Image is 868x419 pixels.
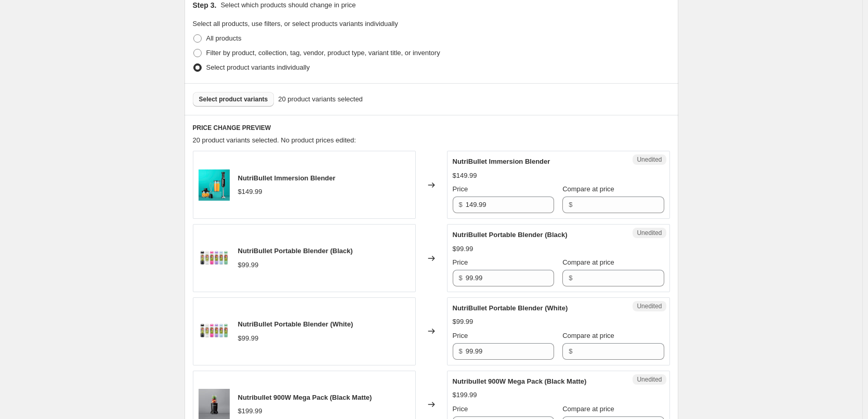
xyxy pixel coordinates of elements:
div: $99.99 [238,260,259,270]
span: NutriBullet Immersion Blender [238,174,336,182]
span: Compare at price [562,405,614,413]
span: Price [453,258,468,266]
button: Select product variants [193,92,274,107]
span: $ [569,201,572,208]
span: NutriBullet Portable Blender (Black) [453,231,568,239]
span: Unedited [637,229,662,237]
h6: PRICE CHANGE PREVIEW [193,124,670,132]
span: Select all products, use filters, or select products variants individually [193,20,398,28]
div: $149.99 [238,187,262,197]
span: $ [459,201,463,208]
span: Price [453,332,468,339]
img: All_Portables_80x.png [199,316,230,347]
span: Compare at price [562,185,614,193]
span: Nutribullet 900W Mega Pack (Black Matte) [453,377,587,385]
span: $ [459,274,463,282]
span: Unedited [637,375,662,384]
div: $99.99 [238,333,259,344]
div: $99.99 [453,317,474,327]
span: $ [459,347,463,355]
span: 20 product variants selected. No product prices edited: [193,136,356,144]
span: Compare at price [562,332,614,339]
div: $149.99 [453,171,477,181]
div: $199.99 [238,406,262,416]
span: Select product variants individually [206,63,310,71]
span: Filter by product, collection, tag, vendor, product type, variant title, or inventory [206,49,440,57]
span: Nutribullet 900W Mega Pack (Black Matte) [238,394,372,401]
span: Select product variants [199,95,268,103]
span: All products [206,34,242,42]
span: Unedited [637,155,662,164]
span: Price [453,185,468,193]
span: Price [453,405,468,413]
span: 20 product variants selected [278,94,363,104]
span: NutriBullet Immersion Blender [453,158,550,165]
img: NB_Immersion-Blender_Social-Paid_Hero_Measuring-Cup_Chopping-Bowl_Whisk_tealbkgd_1024x1024_cfe89a... [199,169,230,201]
span: NutriBullet Portable Blender (White) [453,304,568,312]
span: Unedited [637,302,662,310]
img: All_Portables_80x.png [199,243,230,274]
span: $ [569,347,572,355]
span: Compare at price [562,258,614,266]
div: $99.99 [453,244,474,254]
span: NutriBullet Portable Blender (White) [238,320,353,328]
span: $ [569,274,572,282]
span: NutriBullet Portable Blender (Black) [238,247,353,255]
div: $199.99 [453,390,477,400]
